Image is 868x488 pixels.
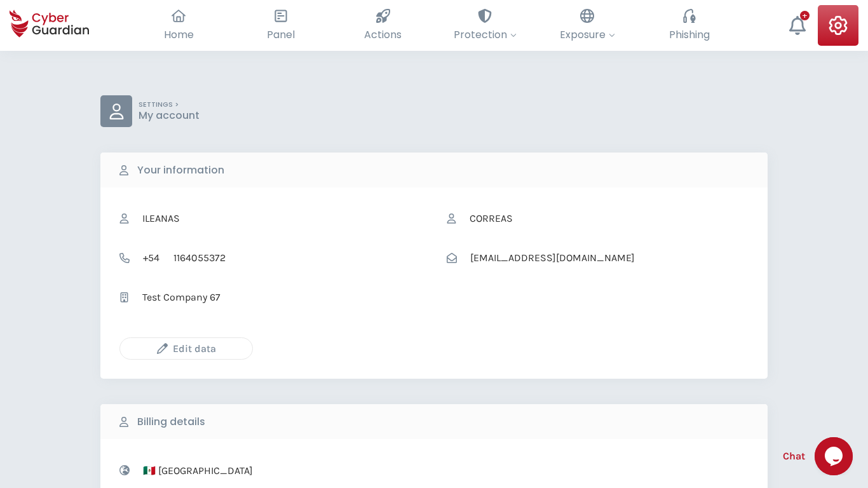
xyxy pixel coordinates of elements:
[136,246,166,270] span: +54
[164,27,194,43] span: Home
[139,109,200,122] p: My account
[128,5,230,46] button: Home
[560,27,615,43] span: Exposure
[639,5,741,46] button: Phishing
[267,27,295,43] span: Panel
[137,414,205,430] b: Billing details
[454,27,517,43] span: Protection
[137,163,224,178] b: Your information
[143,459,414,483] span: 🇲🇽 Mexico
[800,11,810,20] div: +
[815,437,855,475] iframe: chat widget
[669,27,710,43] span: Phishing
[139,100,200,109] p: SETTINGS >
[119,337,253,360] button: Edit data
[434,5,536,46] button: Protection
[166,246,421,270] input: Telephone
[783,449,805,464] span: Chat
[332,5,434,46] button: Actions
[536,5,639,46] button: Exposure
[229,5,332,46] button: Panel
[364,27,402,43] span: Actions
[130,341,243,356] div: Edit data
